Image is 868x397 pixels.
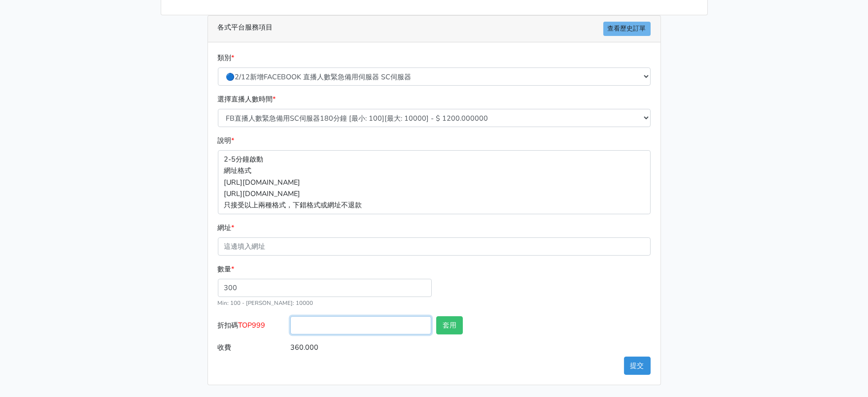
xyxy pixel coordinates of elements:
[218,94,276,105] label: 選擇直播人數時間
[218,299,313,307] small: Min: 100 - [PERSON_NAME]: 10000
[208,16,660,42] div: 各式平台服務項目
[218,150,651,214] p: 2-5分鐘啟動 網址格式 [URL][DOMAIN_NAME] [URL][DOMAIN_NAME] 只接受以上兩種格式，下錯格式或網址不退款
[624,357,651,375] button: 提交
[218,237,651,256] input: 這邊填入網址
[603,22,651,36] a: 查看歷史訂單
[218,52,235,64] label: 類別
[436,316,463,334] button: 套用
[215,338,288,357] label: 收費
[218,222,235,233] label: 網址
[218,264,235,275] label: 數量
[215,316,288,338] label: 折扣碼
[218,135,235,146] label: 說明
[239,320,266,330] span: TOP999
